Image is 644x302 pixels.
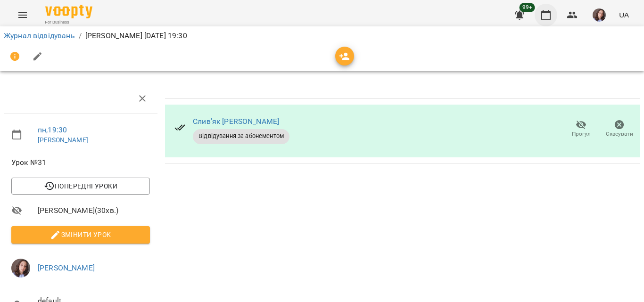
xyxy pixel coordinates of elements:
span: 99+ [520,3,535,12]
li: / [79,30,82,41]
a: [PERSON_NAME] [38,263,95,272]
img: Voopty Logo [45,5,92,18]
button: Прогул [562,116,600,142]
span: Змінити урок [19,229,142,240]
a: Слив'як [PERSON_NAME] [193,117,279,126]
img: 8e6d9769290247367f0f90eeedd3a5ee.jpg [11,259,30,278]
span: Прогул [572,130,591,138]
span: UA [619,10,629,20]
span: [PERSON_NAME] ( 30 хв. ) [38,205,150,216]
span: Скасувати [606,130,633,138]
p: [PERSON_NAME] [DATE] 19:30 [85,30,187,41]
img: 8e6d9769290247367f0f90eeedd3a5ee.jpg [593,8,606,22]
span: Відвідування за абонементом [193,132,289,140]
button: Попередні уроки [11,178,150,195]
button: Скасувати [600,116,638,142]
a: пн , 19:30 [38,125,67,134]
span: Урок №31 [11,157,150,168]
button: Menu [11,4,34,26]
a: Журнал відвідувань [4,31,75,40]
button: Змінити урок [11,226,150,243]
button: UA [615,6,633,24]
a: [PERSON_NAME] [38,136,88,144]
span: For Business [45,19,92,25]
nav: breadcrumb [4,30,640,41]
span: Попередні уроки [19,180,142,192]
